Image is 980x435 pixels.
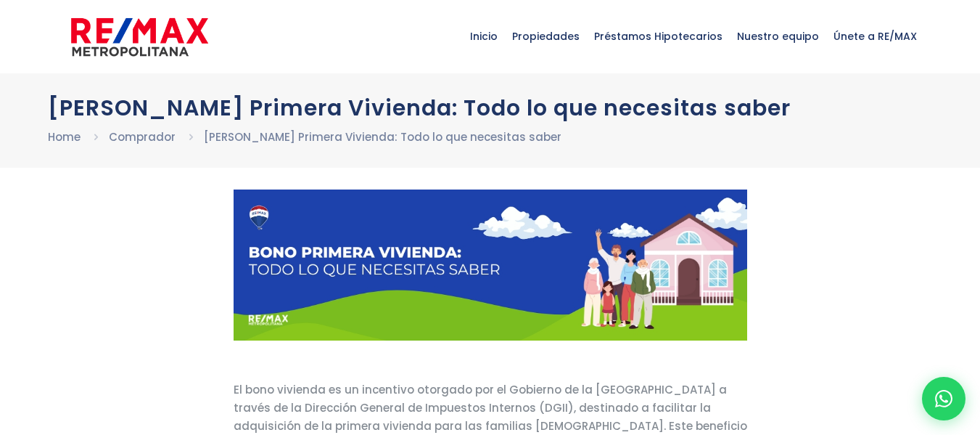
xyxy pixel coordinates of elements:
span: Nuestro equipo [730,15,826,58]
h1: [PERSON_NAME] Primera Vivienda: Todo lo que necesitas saber [48,95,933,121]
span: Inicio [463,15,505,58]
li: [PERSON_NAME] Primera Vivienda: Todo lo que necesitas saber [204,128,561,146]
a: Home [48,129,81,145]
a: Comprador [109,129,176,145]
span: Propiedades [505,15,587,58]
span: Préstamos Hipotecarios [587,15,730,58]
img: remax-metropolitana-logo [71,15,208,59]
span: Únete a RE/MAX [826,15,924,58]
